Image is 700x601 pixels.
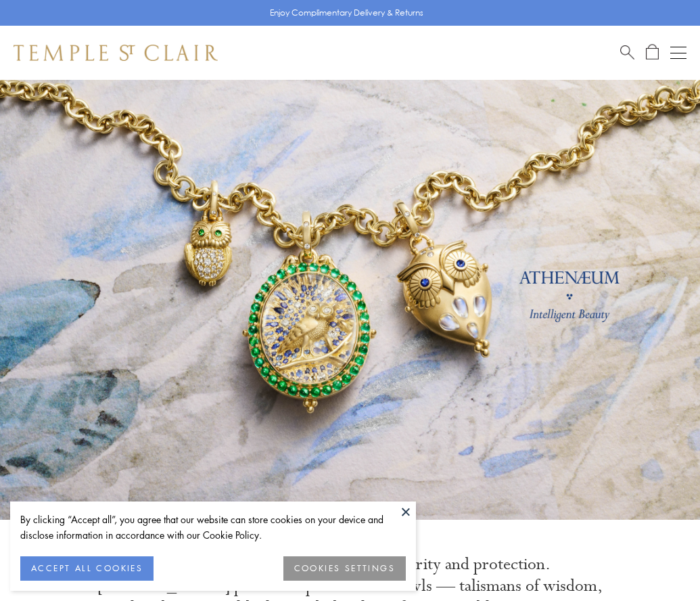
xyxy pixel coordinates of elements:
[670,45,686,61] button: Open navigation
[14,45,218,61] img: Temple St. Clair
[620,44,634,61] a: Search
[646,44,659,61] a: Open Shopping Bag
[270,6,423,20] p: Enjoy Complimentary Delivery & Returns
[20,556,154,581] button: ACCEPT ALL COOKIES
[283,556,406,581] button: COOKIES SETTINGS
[20,512,406,543] div: By clicking “Accept all”, you agree that our website can store cookies on your device and disclos...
